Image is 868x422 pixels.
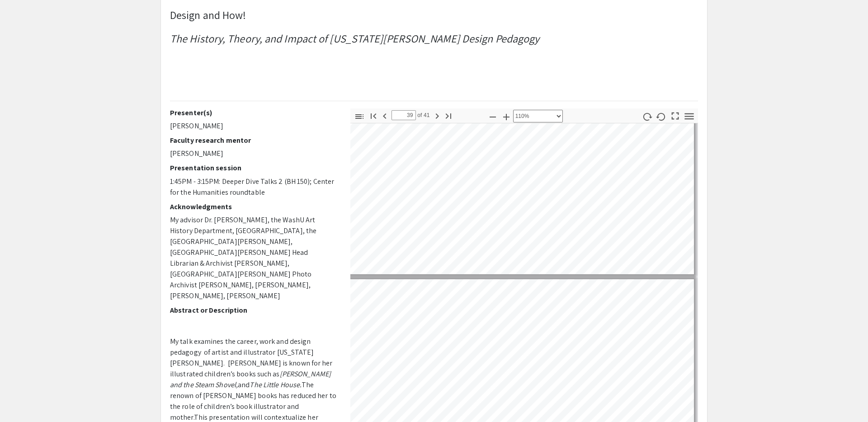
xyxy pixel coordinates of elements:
[170,136,337,145] h2: Faculty research mentor
[499,110,514,123] button: Zoom In
[170,148,337,159] p: [PERSON_NAME]
[170,337,333,379] span: My talk examines the career, work and design pedagogy of artist and illustrator [US_STATE][PERSON...
[170,121,337,131] p: [PERSON_NAME]
[7,381,38,415] iframe: Chat
[485,110,500,123] button: Zoom Out
[250,380,302,389] em: The Little House.
[392,110,416,120] input: Page
[513,110,563,122] select: Zoom
[170,8,246,22] span: Design and How!
[429,109,445,122] button: Next Page
[238,380,250,389] span: and
[377,109,392,122] button: Previous Page
[682,110,697,123] button: Tools
[212,2,698,278] div: Page 39
[654,110,669,123] button: Rotate Counterclockwise
[170,202,337,211] h2: Acknowledgments
[170,31,539,46] em: The History, Theory, and Impact of [US_STATE][PERSON_NAME] Design Pedagogy
[352,110,367,123] button: Toggle Sidebar
[170,369,331,389] em: [PERSON_NAME] and the Steam Shovel,
[668,108,683,122] button: Switch to Presentation Mode
[170,164,337,172] h2: Presentation session
[366,109,381,122] button: Go to First Page
[170,108,337,117] h2: Presenter(s)
[170,306,337,314] h2: Abstract or Description
[441,109,456,122] button: Go to Last Page
[640,110,655,123] button: Rotate Clockwise
[170,176,337,198] p: 1:45PM - 3:15PM: Deeper Dive Talks 2 (BH 150); Center for the Humanities roundtable
[170,215,337,301] p: My advisor Dr. [PERSON_NAME], the WashU Art History Department, [GEOGRAPHIC_DATA], the [GEOGRAPHI...
[416,110,430,120] span: of 41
